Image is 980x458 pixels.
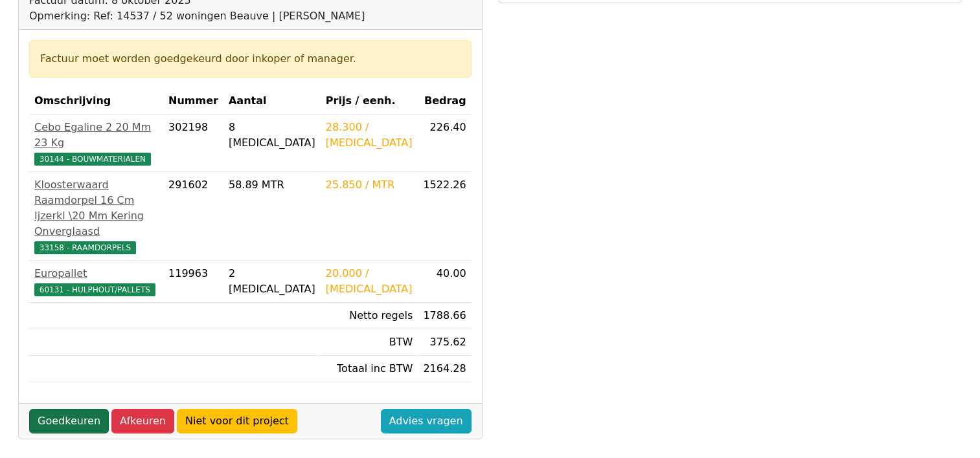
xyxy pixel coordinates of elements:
[111,409,174,433] a: Afkeuren
[321,88,418,114] th: Prijs / eenh.
[40,51,461,67] div: Factuur moet worden goedgekeurd door inkoper of manager.
[34,120,158,151] div: Cebo Egaline 2 20 Mm 23 Kg
[223,88,321,114] th: Aantal
[418,356,471,382] td: 2164.28
[418,172,471,261] td: 1522.26
[34,120,158,166] a: Cebo Egaline 2 20 Mm 23 Kg30144 - BOUWMATERIALEN
[34,266,158,281] div: Europallet
[418,261,471,303] td: 40.00
[177,409,297,433] a: Niet voor dit project
[418,88,471,114] th: Bedrag
[326,120,413,151] div: 28.300 / [MEDICAL_DATA]
[34,177,158,255] a: Kloosterwaard Raamdorpel 16 Cm Ijzerkl \20 Mm Kering Onverglaasd33158 - RAAMDORPELS
[418,114,471,172] td: 226.40
[418,329,471,356] td: 375.62
[29,88,163,114] th: Omschrijving
[163,172,223,261] td: 291602
[163,114,223,172] td: 302198
[229,266,315,297] div: 2 [MEDICAL_DATA]
[326,177,413,193] div: 25.850 / MTR
[34,153,151,166] span: 30144 - BOUWMATERIALEN
[418,303,471,329] td: 1788.66
[34,266,158,297] a: Europallet60131 - HULPHOUT/PALLETS
[163,88,223,114] th: Nummer
[34,283,155,296] span: 60131 - HULPHOUT/PALLETS
[229,177,315,193] div: 58.89 MTR
[34,177,158,239] div: Kloosterwaard Raamdorpel 16 Cm Ijzerkl \20 Mm Kering Onverglaasd
[381,409,472,433] a: Advies vragen
[229,120,315,151] div: 8 [MEDICAL_DATA]
[163,261,223,303] td: 119963
[29,8,365,24] div: Opmerking: Ref: 14537 / 52 woningen Beauve | [PERSON_NAME]
[321,356,418,382] td: Totaal inc BTW
[326,266,413,297] div: 20.000 / [MEDICAL_DATA]
[321,329,418,356] td: BTW
[34,241,136,254] span: 33158 - RAAMDORPELS
[321,303,418,329] td: Netto regels
[29,409,109,433] a: Goedkeuren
